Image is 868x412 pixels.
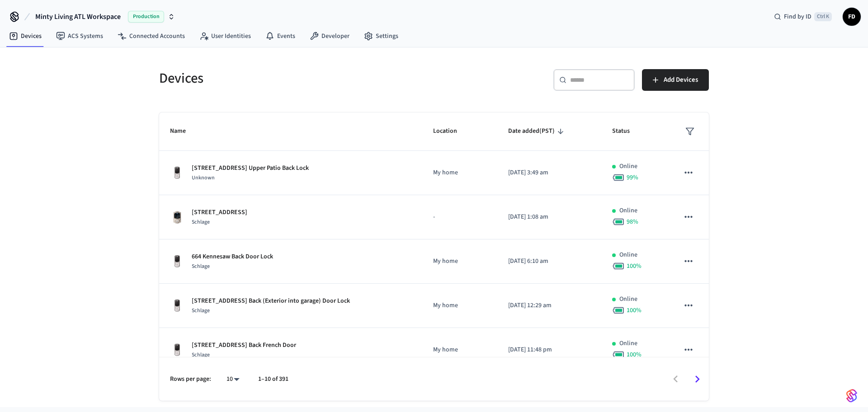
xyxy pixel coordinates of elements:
[258,28,302,44] a: Events
[433,124,469,138] span: Location
[170,210,184,225] img: Schlage Sense Smart Deadbolt with Camelot Trim, Front
[258,375,288,384] p: 1–10 of 391
[619,250,637,260] p: Online
[627,262,642,271] span: 100 %
[508,345,591,355] p: [DATE] 11:48 pm
[170,124,198,138] span: Name
[35,11,121,22] span: Minty Living ATL Workspace
[433,345,486,355] p: My home
[627,306,642,315] span: 100 %
[192,208,247,217] p: [STREET_ADDRESS]
[170,299,184,313] img: Yale Assure Touchscreen Wifi Smart Lock, Satin Nickel, Front
[846,389,857,403] img: SeamLogoGradient.69752ec5.svg
[192,341,296,350] p: [STREET_ADDRESS] Back French Door
[784,12,811,21] span: Find by ID
[508,212,591,222] p: [DATE] 1:08 am
[159,69,429,88] h5: Devices
[814,12,832,21] span: Ctrl K
[843,8,861,26] button: FD
[433,257,486,266] p: My home
[49,28,110,44] a: ACS Systems
[357,28,406,44] a: Settings
[619,162,637,171] p: Online
[433,301,486,310] p: My home
[627,350,642,359] span: 100 %
[619,295,637,304] p: Online
[627,173,638,182] span: 99 %
[508,168,591,178] p: [DATE] 3:49 am
[170,166,184,180] img: Yale Assure Touchscreen Wifi Smart Lock, Satin Nickel, Front
[192,252,273,262] p: 664 Kennesaw Back Door Lock
[687,369,708,390] button: Go to next page
[767,9,839,25] div: Find by IDCtrl K
[508,257,591,266] p: [DATE] 6:10 am
[128,11,164,23] span: Production
[192,262,210,270] span: Schlage
[619,206,637,215] p: Online
[110,28,192,44] a: Connected Accounts
[642,69,709,91] button: Add Devices
[664,74,698,86] span: Add Devices
[612,124,642,138] span: Status
[302,28,357,44] a: Developer
[170,375,211,384] p: Rows per page:
[2,28,49,44] a: Devices
[192,218,210,226] span: Schlage
[627,217,638,226] span: 98 %
[170,343,184,357] img: Yale Assure Touchscreen Wifi Smart Lock, Satin Nickel, Front
[170,254,184,269] img: Yale Assure Touchscreen Wifi Smart Lock, Satin Nickel, Front
[192,28,258,44] a: User Identities
[508,124,566,138] span: Date added(PST)
[222,373,244,386] div: 10
[433,212,486,222] p: -
[192,351,210,359] span: Schlage
[192,174,215,182] span: Unknown
[192,164,309,173] p: [STREET_ADDRESS] Upper Patio Back Lock
[508,301,591,310] p: [DATE] 12:29 am
[192,296,350,306] p: [STREET_ADDRESS] Back (Exterior into garage) Door Lock
[844,9,860,25] span: FD
[619,339,637,348] p: Online
[433,168,486,178] p: My home
[192,307,210,314] span: Schlage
